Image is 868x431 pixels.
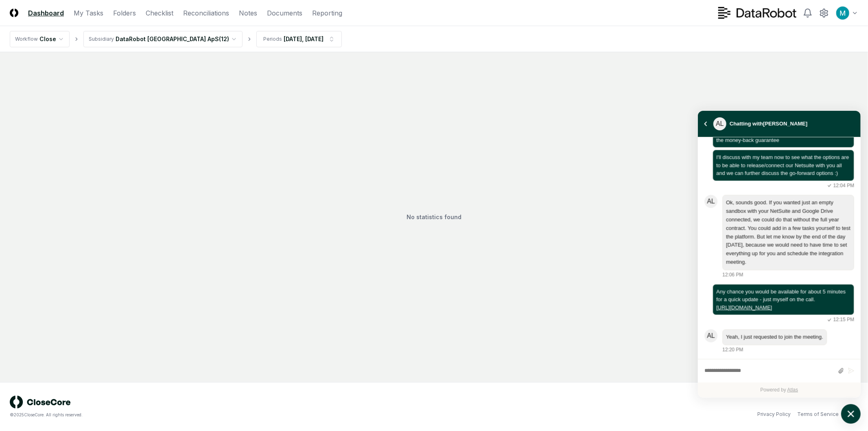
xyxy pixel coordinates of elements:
div: Periods [263,35,282,43]
img: DataRobot logo [718,7,796,19]
div: Chatting with [PERSON_NAME] [730,119,807,129]
div: atlas-ticket [698,137,861,398]
div: atlas-message-bubble [713,284,854,315]
a: Documents [267,8,302,18]
div: atlas-message-text [726,198,851,266]
div: Friday, September 12, 12:15 PM [713,284,854,323]
button: atlas-launcher [841,404,861,424]
div: Powered by [698,383,861,398]
img: ACg8ocIk6UVBSJ1Mh_wKybhGNOx8YD4zQOa2rDZHjRd5UfivBFfoWA=s96-c [836,7,849,20]
div: © 2025 CloseCore. All rights reserved. [10,412,434,418]
button: Attach files by clicking or dropping files here [838,367,844,374]
div: Friday, September 12, 12:06 PM [722,195,854,278]
div: Workflow [15,35,38,43]
a: [URL][DOMAIN_NAME] [716,303,851,312]
a: Folders [113,8,136,18]
div: atlas-message-text [716,288,851,312]
div: atlas-message-bubble [713,150,854,181]
svg: atlas-sent-icon [825,316,833,323]
div: Friday, September 12, 12:04 PM [713,150,854,189]
div: atlas-message [704,150,854,189]
div: atlas-message [704,329,854,353]
svg: atlas-sent-icon [825,182,833,189]
div: Friday, September 12, 12:20 PM [722,329,854,353]
div: atlas-message-author-avatar [713,117,726,130]
div: atlas-message-bubble [722,329,827,345]
a: Reporting [312,8,342,18]
div: 12:04 PM [825,182,854,189]
a: Terms of Service [797,411,839,418]
div: atlas-message-author-avatar [704,195,717,208]
p: Yeah, I just requested to join the meeting. [726,333,823,341]
nav: breadcrumb [10,31,342,47]
div: 12:20 PM [722,346,743,353]
a: My Tasks [74,8,103,18]
div: Subsidiary [89,35,114,43]
div: atlas-message-author-avatar [704,329,717,342]
a: Reconciliations [183,8,229,18]
a: Checklist [146,8,173,18]
div: atlas-composer [704,363,854,378]
div: 12:06 PM [722,271,743,278]
a: Notes [239,8,257,18]
div: 12:15 PM [825,316,854,323]
a: Dashboard [28,8,64,18]
button: atlas-back-button [701,119,710,128]
div: atlas-message [704,284,854,323]
img: Logo [10,9,18,17]
div: atlas-message [704,195,854,278]
p: Ok, sounds good. If you wanted just an empty sandbox with your NetSuite and Google Drive connecte... [726,198,851,266]
div: atlas-message-text [726,333,823,341]
a: Atlas [787,387,798,393]
button: Periods[DATE], [DATE] [256,31,342,47]
div: atlas-message-bubble [722,195,854,270]
div: atlas-window [698,111,861,398]
div: No statistics found [10,62,858,372]
div: [DATE], [DATE] [284,35,324,43]
img: logo [10,396,71,409]
a: Privacy Policy [757,411,791,418]
div: atlas-message-text [716,153,851,177]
